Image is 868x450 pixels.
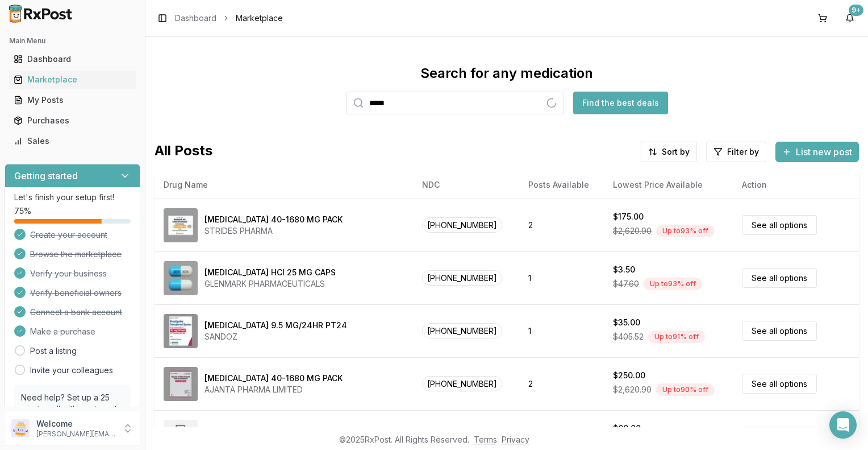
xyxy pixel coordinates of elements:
[5,132,140,150] button: Sales
[5,71,140,89] button: Marketplace
[613,331,644,342] span: $405.52
[11,419,30,437] img: User avatar
[662,146,690,158] span: Sort by
[727,146,759,158] span: Filter by
[21,392,124,426] p: Need help? Set up a 25 minute call with our team to set up.
[205,426,325,437] div: Glutathione-L Reduced POWD
[205,278,336,290] div: GLENMARK PHARMACEUTICALS
[164,208,198,242] img: Omeprazole-Sodium Bicarbonate 40-1680 MG PACK
[849,5,863,16] div: 9+
[656,383,715,396] div: Up to 90 % off
[30,365,113,376] a: Invite your colleagues
[164,367,198,401] img: Omeprazole-Sodium Bicarbonate 40-1680 MG PACK
[9,36,136,46] h2: Main Menu
[5,50,140,68] button: Dashboard
[155,142,212,162] span: All Posts
[841,9,859,27] button: 9+
[413,171,519,199] th: NDC
[36,430,115,439] p: [PERSON_NAME][EMAIL_ADDRESS][DOMAIN_NAME]
[775,142,859,162] button: List new post
[519,304,604,357] td: 1
[14,205,31,217] span: 75 %
[613,278,639,290] span: $47.60
[519,171,604,199] th: Posts Available
[9,49,136,69] a: Dashboard
[205,384,343,395] div: AJANTA PHARMA LIMITED
[164,314,198,348] img: Rivastigmine 9.5 MG/24HR PT24
[175,13,283,24] nav: breadcrumb
[656,225,715,237] div: Up to 93 % off
[613,225,652,237] span: $2,620.90
[742,427,817,447] a: See all options
[14,169,78,183] h3: Getting started
[422,217,502,233] span: [PHONE_NUMBER]
[742,268,817,288] a: See all options
[422,270,502,286] span: [PHONE_NUMBER]
[422,376,502,391] span: [PHONE_NUMBER]
[30,345,77,357] a: Post a listing
[9,69,136,90] a: Marketplace
[775,147,859,159] a: List new post
[420,64,593,82] div: Search for any medication
[9,110,136,131] a: Purchases
[742,321,817,341] a: See all options
[30,287,122,299] span: Verify beneficial owners
[519,251,604,304] td: 1
[733,171,859,199] th: Action
[5,112,140,130] button: Purchases
[9,90,136,110] a: My Posts
[14,53,131,65] div: Dashboard
[422,323,502,338] span: [PHONE_NUMBER]
[796,145,852,159] span: List new post
[829,411,857,439] div: Open Intercom Messenger
[474,435,497,444] a: Terms
[9,131,136,151] a: Sales
[14,135,131,147] div: Sales
[205,320,347,331] div: [MEDICAL_DATA] 9.5 MG/24HR PT24
[205,267,336,278] div: [MEDICAL_DATA] HCl 25 MG CAPS
[613,423,641,434] div: $60.00
[648,331,705,343] div: Up to 91 % off
[205,331,347,342] div: SANDOZ
[5,91,140,109] button: My Posts
[30,229,107,241] span: Create your account
[613,384,652,395] span: $2,620.90
[502,435,529,444] a: Privacy
[205,373,343,384] div: [MEDICAL_DATA] 40-1680 MG PACK
[644,278,702,290] div: Up to 93 % off
[175,13,216,24] a: Dashboard
[30,307,122,318] span: Connect a bank account
[519,357,604,410] td: 2
[573,92,668,114] button: Find the best deals
[742,374,817,394] a: See all options
[36,418,115,430] p: Welcome
[519,199,604,251] td: 2
[205,214,343,225] div: [MEDICAL_DATA] 40-1680 MG PACK
[155,171,413,199] th: Drug Name
[5,5,77,23] img: RxPost Logo
[613,370,645,381] div: $250.00
[30,268,107,279] span: Verify your business
[164,261,198,295] img: Atomoxetine HCl 25 MG CAPS
[613,264,635,275] div: $3.50
[14,74,131,85] div: Marketplace
[14,115,131,126] div: Purchases
[706,142,766,162] button: Filter by
[30,249,122,260] span: Browse the marketplace
[613,211,644,222] div: $175.00
[30,326,95,337] span: Make a purchase
[14,94,131,106] div: My Posts
[236,13,283,24] span: Marketplace
[205,225,343,237] div: STRIDES PHARMA
[14,192,131,203] p: Let's finish your setup first!
[604,171,733,199] th: Lowest Price Available
[742,215,817,235] a: See all options
[641,142,697,162] button: Sort by
[613,317,640,328] div: $35.00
